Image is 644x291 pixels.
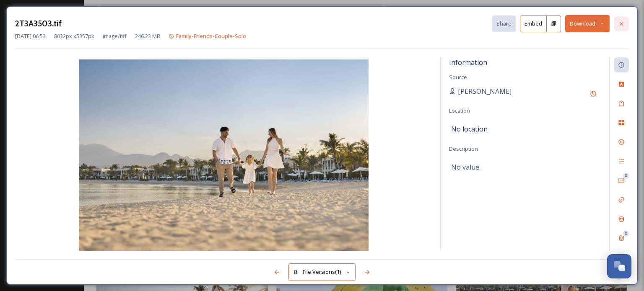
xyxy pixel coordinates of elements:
button: Download [565,15,610,32]
span: 246.23 MB [135,32,160,40]
span: image/tiff [103,32,127,40]
button: File Versions(1) [288,263,356,281]
span: [PERSON_NAME] [458,86,512,96]
span: No value. [451,162,480,172]
span: [DATE] 06:53 [15,32,46,40]
span: 8032 px x 5357 px [54,32,94,40]
h3: 2T3A3503.tif [15,18,62,30]
img: 540f1aef-a71b-49af-867f-8f9a598b4cdb.jpg [15,59,432,252]
div: 0 [623,173,629,179]
span: Source [449,73,467,81]
span: Information [449,58,487,67]
div: 0 [623,231,629,237]
button: Open Chat [607,254,631,278]
span: Description [449,145,478,152]
button: Embed [520,15,547,32]
span: Family-Friends-Couple-Solo [176,32,246,40]
button: Share [492,15,516,32]
span: No location [451,124,488,134]
span: Location [449,107,470,114]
